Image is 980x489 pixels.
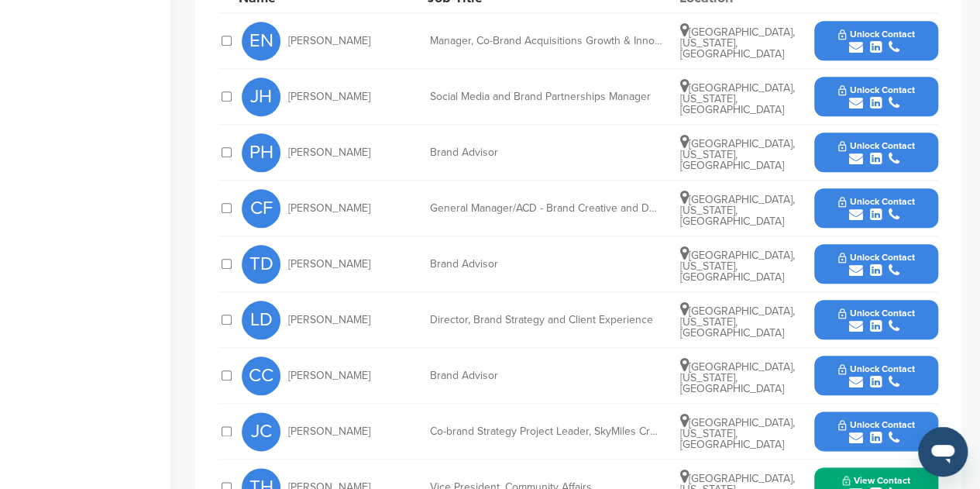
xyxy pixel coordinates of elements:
[288,370,370,381] span: [PERSON_NAME]
[820,241,934,288] button: Unlock Contact
[242,301,280,339] span: LD
[918,427,968,477] iframe: Button to launch messaging window
[820,74,934,120] button: Unlock Contact
[680,416,795,451] span: [GEOGRAPHIC_DATA], [US_STATE], [GEOGRAPHIC_DATA]
[838,419,915,430] span: Unlock Contact
[242,412,280,451] span: JC
[820,129,934,176] button: Unlock Contact
[842,475,910,486] span: View Contact
[820,185,934,232] button: Unlock Contact
[288,147,370,158] span: [PERSON_NAME]
[680,26,795,60] span: [GEOGRAPHIC_DATA], [US_STATE], [GEOGRAPHIC_DATA]
[820,353,934,399] button: Unlock Contact
[838,29,915,40] span: Unlock Contact
[242,22,280,60] span: EN
[838,308,915,319] span: Unlock Contact
[430,370,662,381] div: Brand Advisor
[838,363,915,374] span: Unlock Contact
[838,196,915,207] span: Unlock Contact
[820,18,934,64] button: Unlock Contact
[680,249,795,284] span: [GEOGRAPHIC_DATA], [US_STATE], [GEOGRAPHIC_DATA]
[242,133,280,172] span: PH
[288,426,370,437] span: [PERSON_NAME]
[820,297,934,343] button: Unlock Contact
[680,193,795,228] span: [GEOGRAPHIC_DATA], [US_STATE], [GEOGRAPHIC_DATA]
[430,259,662,270] div: Brand Advisor
[430,315,662,325] div: Director, Brand Strategy and Client Experience
[288,203,370,214] span: [PERSON_NAME]
[430,91,662,102] div: Social Media and Brand Partnerships Manager
[430,426,662,437] div: Co-brand Strategy Project Leader, SkyMiles Credit Card Insights & Analytics
[430,203,662,214] div: General Manager/ACD - Brand Creative and Design at Delta Air Lines
[838,140,915,151] span: Unlock Contact
[820,408,934,455] button: Unlock Contact
[680,137,795,172] span: [GEOGRAPHIC_DATA], [US_STATE], [GEOGRAPHIC_DATA]
[242,77,280,116] span: JH
[680,81,795,116] span: [GEOGRAPHIC_DATA], [US_STATE], [GEOGRAPHIC_DATA]
[680,360,795,395] span: [GEOGRAPHIC_DATA], [US_STATE], [GEOGRAPHIC_DATA]
[430,36,662,46] div: Manager, Co-Brand Acquisitions Growth & Innovation
[242,189,280,228] span: CF
[242,356,280,395] span: CC
[838,84,915,95] span: Unlock Contact
[288,91,370,102] span: [PERSON_NAME]
[288,36,370,46] span: [PERSON_NAME]
[242,245,280,284] span: TD
[430,147,662,158] div: Brand Advisor
[288,259,370,270] span: [PERSON_NAME]
[838,252,915,263] span: Unlock Contact
[288,315,370,325] span: [PERSON_NAME]
[680,305,795,339] span: [GEOGRAPHIC_DATA], [US_STATE], [GEOGRAPHIC_DATA]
